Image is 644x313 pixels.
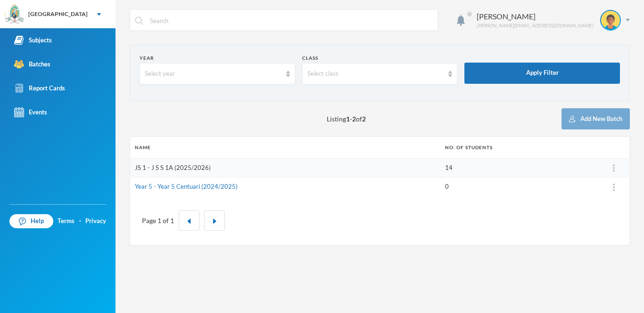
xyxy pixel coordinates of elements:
th: Name [130,137,440,158]
span: Listing - of [327,114,366,124]
td: 0 [440,177,598,196]
img: search [135,16,143,25]
b: 2 [362,115,366,123]
div: · [79,217,81,226]
div: Page 1 of 1 [142,216,174,225]
img: STUDENT [601,11,620,30]
a: Terms [58,217,74,226]
div: Report Cards [14,83,65,93]
div: [PERSON_NAME][EMAIL_ADDRESS][DOMAIN_NAME] [477,22,593,29]
img: ... [613,164,615,172]
th: No. of students [440,137,598,158]
div: [PERSON_NAME] [477,11,593,22]
div: [GEOGRAPHIC_DATA] [28,10,88,18]
button: Apply Filter [464,63,620,84]
div: Select year [145,69,281,79]
button: Add New Batch [561,108,630,129]
td: 14 [440,158,598,177]
div: Year [140,55,295,62]
b: 1 [346,115,350,123]
a: Help [9,214,53,228]
div: Subjects [14,35,52,45]
div: Class [302,55,458,62]
img: ... [613,184,615,191]
a: JS 1 - J S S 1A (2025/2026) [135,164,211,171]
a: Year 5 - Year 5 Centuari (2024/2025) [135,183,238,190]
a: Privacy [85,217,106,226]
img: logo [5,5,24,24]
input: Search [149,10,433,31]
div: Events [14,107,47,117]
div: Select class [307,69,444,79]
div: Batches [14,59,50,69]
b: 2 [352,115,356,123]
